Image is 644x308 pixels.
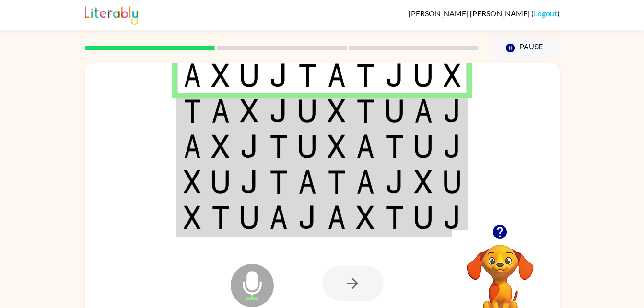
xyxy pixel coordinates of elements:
[356,205,375,229] img: x
[240,99,258,123] img: x
[269,63,288,87] img: j
[328,63,346,87] img: a
[356,99,375,123] img: t
[184,63,201,87] img: a
[298,63,316,87] img: t
[184,170,201,194] img: x
[386,63,404,87] img: j
[298,99,316,123] img: u
[269,170,288,194] img: t
[409,9,531,18] span: [PERSON_NAME] [PERSON_NAME]
[328,99,346,123] img: x
[444,170,461,194] img: u
[414,205,433,229] img: u
[386,134,404,158] img: t
[386,99,404,123] img: u
[356,134,375,158] img: a
[269,134,288,158] img: t
[409,9,560,18] div: ( )
[414,99,433,123] img: a
[211,99,230,123] img: a
[184,99,201,123] img: t
[211,63,230,87] img: x
[269,99,288,123] img: j
[211,170,230,194] img: u
[211,205,230,229] img: t
[240,205,258,229] img: u
[328,170,346,194] img: t
[444,99,461,123] img: j
[414,63,433,87] img: u
[240,170,258,194] img: j
[85,4,138,25] img: Literably
[211,134,230,158] img: x
[534,9,557,18] a: Logout
[444,205,461,229] img: j
[240,63,258,87] img: u
[298,205,316,229] img: j
[444,134,461,158] img: j
[444,63,461,87] img: x
[328,134,346,158] img: x
[414,170,433,194] img: x
[414,134,433,158] img: u
[328,205,346,229] img: a
[184,205,201,229] img: x
[269,205,288,229] img: a
[298,170,316,194] img: a
[490,37,560,59] button: Pause
[386,205,404,229] img: t
[298,134,316,158] img: u
[356,63,375,87] img: t
[386,170,404,194] img: j
[240,134,258,158] img: j
[356,170,375,194] img: a
[184,134,201,158] img: a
